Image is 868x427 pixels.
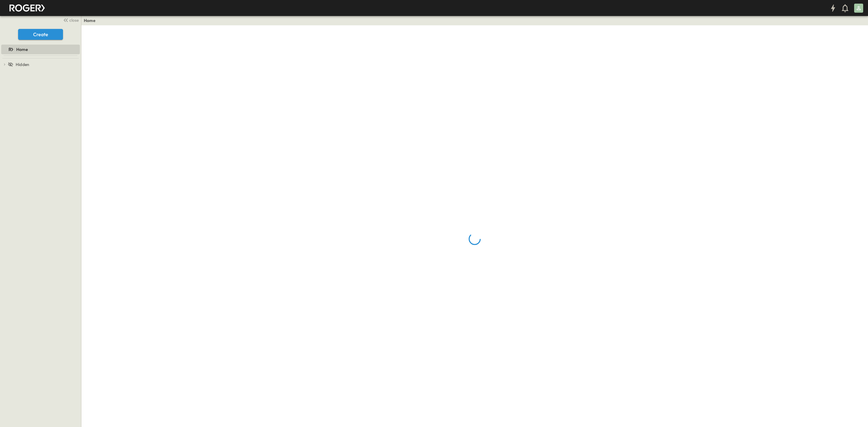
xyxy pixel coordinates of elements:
span: close [69,17,79,23]
button: Create [18,29,63,40]
span: Home [16,46,28,52]
nav: breadcrumbs [84,17,99,24]
a: Home [84,17,96,24]
button: close [61,16,80,24]
span: Hidden [16,61,29,68]
a: Home [1,45,79,54]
